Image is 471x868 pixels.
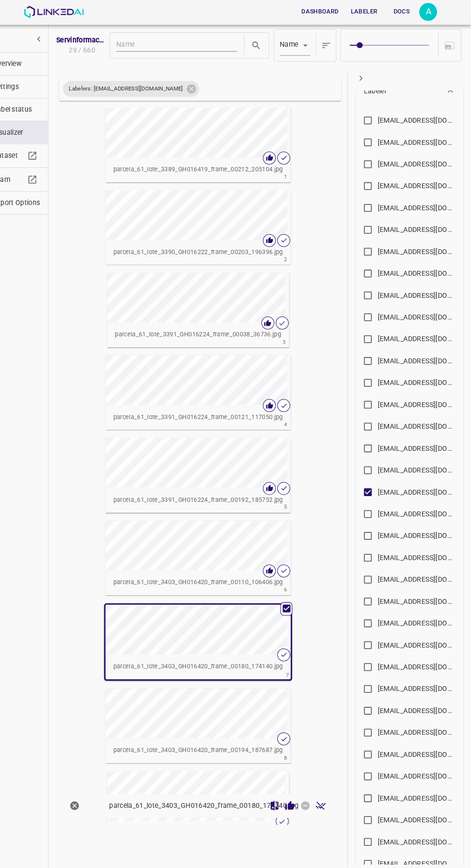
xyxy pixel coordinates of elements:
span: 1 [290,167,293,175]
span: 29 / 660 [79,44,107,54]
span: 6 [290,567,293,575]
a: Labeler [348,1,386,21]
button: Open settings [421,3,438,20]
button: close-help [454,842,466,858]
p: parcela_61_lote_3403_GH016420_frame_00110_106406.jpg [124,560,289,569]
span: 7 [291,650,294,658]
button: Docs [388,3,419,19]
div: [EMAIL_ADDRESS][DOMAIN_NAME] [380,768,457,778]
a: Dashboard [301,1,348,21]
button: Compare Image [273,773,288,788]
span: Team [8,169,38,179]
span: Dataset [8,146,38,156]
span: Label status [8,101,53,111]
button: parcela_61_lote_3403_GH016420_frame_00180_174140.jpgparcela_61_lote_3403_GH016420_frame_00180_174... [117,586,297,658]
span: Overview [8,57,53,67]
button: Dashboard [303,3,347,19]
p: parcela_61_lote_3390_GH016222_frame_00203_196396.jpg [124,240,289,249]
button: parcela_61_lote_3391_GH016224_frame_00192_185752.jpgparcela_61_lote_3391_GH016224_frame_00192_185... [117,424,297,496]
div: Name [285,38,316,50]
p: parcela_61_lote_3391_GH016224_frame_00192_185752.jpg [124,480,289,489]
span: 2 [290,247,293,255]
button: parcela_61_lote_3403_GH016420_frame_00194_187687.jpgparcela_61_lote_3403_GH016420_frame_00194_187... [117,667,297,739]
div: Labelers: [EMAIL_ADDRESS][DOMAIN_NAME] [75,78,208,94]
button: sort [323,30,338,57]
span: 3 [288,327,291,335]
button: search [255,37,270,51]
span: 5 [290,487,293,495]
span: Settings [8,79,53,89]
p: parcela_61_lote_3403_GH016420_frame_00194_187687.jpg [124,723,289,731]
span: 8 [290,730,293,738]
button: parcela_61_lote_3390_GH016222_frame_00203_196396.jpgparcela_61_lote_3390_GH016222_frame_00203_196... [117,184,297,256]
span: Visualizer [8,123,53,133]
button: show more [43,29,61,47]
button: Labeler [350,3,384,19]
p: parcela_61_lote_3403_GH016420_frame_00180_174140.jpg [120,775,247,785]
p: parcela_61_lote_3403_GH016420_frame_00180_174140.jpg [124,641,289,650]
p: parcela_61_lote_3391_GH016224_frame_00038_36736.jpg [126,320,287,329]
button: parcela_61_lote_3391_GH016224_frame_00121_117050.jpgparcela_61_lote_3391_GH016224_frame_00121_117... [117,344,297,416]
span: Export Options [8,191,53,202]
button: parcela_61_lote_3406_GH016416_frame_00094_90924.jpgparcela_61_lote_3406_GH016416_frame_00094_9092... [118,747,295,819]
button: parcela_61_lote_3391_GH016224_frame_00038_36736.jpgparcela_61_lote_3391_GH016224_frame_00038_3673... [118,264,295,336]
button: Review Image [288,773,303,788]
span: Servinformación_Arandanos_2025_07 [69,34,117,44]
p: parcela_61_lote_3389_GH016419_frame_00212_205104.jpg [124,160,289,169]
input: Name [127,38,245,50]
span: 4 [290,407,293,415]
img: LinkedAI [37,6,96,17]
span: Labelers: [EMAIL_ADDRESS][DOMAIN_NAME] [75,82,198,90]
a: Need Help ? [395,842,454,858]
button: parcela_61_lote_3389_GH016419_frame_00212_205104.jpgparcela_61_lote_3389_GH016419_frame_00212_205... [117,104,297,177]
button: Done Image [318,773,333,788]
button: parcela_61_lote_3403_GH016420_frame_00110_106406.jpgparcela_61_lote_3403_GH016420_frame_00110_106... [117,504,297,576]
a: Docs [386,1,421,21]
div: A [421,3,438,20]
p: parcela_61_lote_3391_GH016224_frame_00121_117050.jpg [124,400,289,408]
